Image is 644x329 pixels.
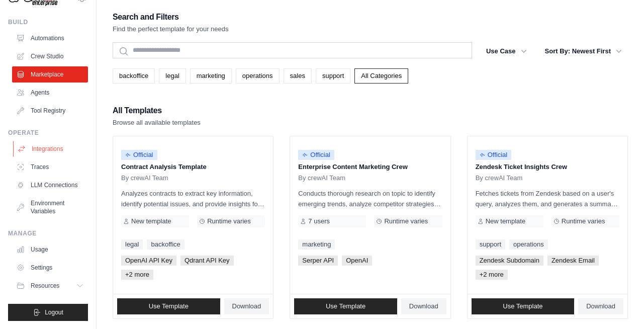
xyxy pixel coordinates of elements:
h2: All Templates [113,104,201,118]
a: Usage [12,241,88,258]
a: Automations [12,30,88,46]
span: Use Template [149,302,189,310]
a: Download [578,298,623,314]
a: support [476,239,505,250]
a: Crew Studio [12,48,88,64]
span: Qdrant API Key [180,256,234,266]
span: Zendesk Subdomain [476,256,543,266]
span: Zendesk Email [547,256,599,266]
a: Integrations [13,141,89,157]
p: Contract Analysis Template [121,162,265,172]
a: operations [509,239,548,250]
span: Runtime varies [562,217,605,225]
h2: Search and Filters [113,10,229,24]
a: marketing [190,68,232,84]
span: By crewAI Team [298,174,345,182]
a: Tool Registry [12,103,88,119]
span: Download [232,302,261,310]
a: Use Template [117,298,220,314]
span: OpenAI [342,256,372,266]
p: Find the perfect template for your needs [113,24,229,34]
span: Download [409,302,438,310]
div: Operate [8,129,88,137]
p: Analyzes contracts to extract key information, identify potential issues, and provide insights fo... [121,188,265,209]
span: New template [131,217,171,225]
a: Use Template [294,298,397,314]
a: Download [224,298,269,314]
a: legal [121,239,143,250]
span: Use Template [503,302,542,310]
span: By crewAI Team [121,174,168,182]
iframe: Chat Widget [594,281,644,329]
a: Marketplace [12,66,88,83]
p: Conducts thorough research on topic to identify emerging trends, analyze competitor strategies, a... [298,188,442,209]
p: Zendesk Ticket Insights Crew [476,162,619,172]
span: OpenAI API Key [121,256,176,266]
div: Manage [8,229,88,237]
p: Browse all available templates [113,118,201,128]
span: Use Template [326,302,365,310]
a: legal [159,68,186,84]
span: Runtime varies [207,217,251,225]
span: Official [298,150,334,160]
button: Resources [12,278,88,294]
span: Serper API [298,256,338,266]
p: Fetches tickets from Zendesk based on a user's query, analyzes them, and generates a summary. Out... [476,188,619,209]
span: By crewAI Team [476,174,523,182]
a: Environment Variables [12,195,88,219]
button: Logout [8,304,88,321]
a: All Categories [354,68,408,84]
a: sales [284,68,312,84]
div: Build [8,18,88,26]
span: Official [476,150,512,160]
a: LLM Connections [12,177,88,193]
span: New template [486,217,525,225]
span: 7 users [308,217,330,225]
a: Traces [12,159,88,175]
a: support [316,68,350,84]
span: Resources [31,282,59,290]
span: +2 more [121,270,153,280]
button: Sort By: Newest First [539,42,628,60]
span: Official [121,150,157,160]
a: backoffice [113,68,155,84]
button: Use Case [480,42,533,60]
span: Download [586,302,615,310]
p: Enterprise Content Marketing Crew [298,162,442,172]
a: Use Template [472,298,575,314]
a: operations [236,68,280,84]
a: backoffice [147,239,184,250]
a: Agents [12,85,88,101]
span: +2 more [476,270,508,280]
a: Settings [12,260,88,276]
span: Runtime varies [384,217,428,225]
a: marketing [298,239,335,250]
span: Logout [45,308,63,316]
a: Download [401,298,446,314]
